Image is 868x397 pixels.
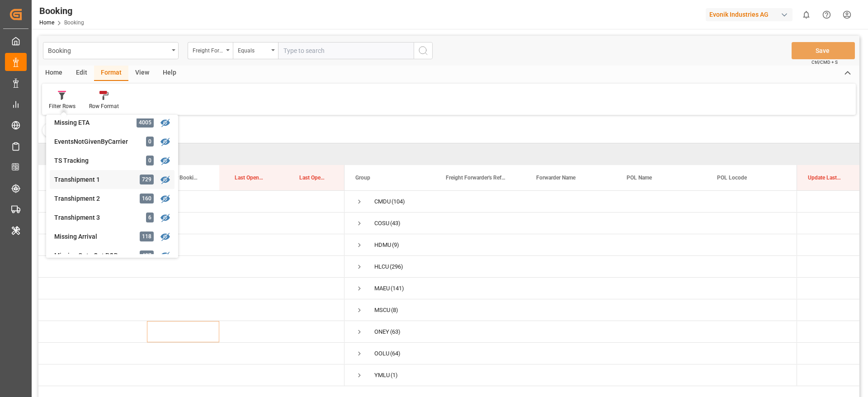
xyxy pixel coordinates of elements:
[69,66,94,81] div: Edit
[140,194,154,203] div: 160
[38,278,344,299] div: Press SPACE to select this row.
[390,213,401,234] span: (43)
[193,44,223,55] div: Freight Forwarder's Reference No.
[446,175,506,181] span: Freight Forwarder's Reference No.
[299,175,325,181] span: Last Opened By
[54,232,133,241] div: Missing Arrival
[355,175,370,181] span: Group
[392,191,405,212] span: (104)
[706,6,796,23] button: Evonik Industries AG
[797,213,859,234] div: Press SPACE to select this row.
[374,278,390,299] div: MAEU
[38,321,344,343] div: Press SPACE to select this row.
[717,175,747,181] span: POL Locode
[38,234,344,256] div: Press SPACE to select this row.
[128,66,156,81] div: View
[54,213,133,222] div: Transhipment 3
[391,300,398,321] span: (8)
[374,213,389,234] div: COSU
[797,278,859,299] div: Press SPACE to select this row.
[38,213,344,234] div: Press SPACE to select this row.
[54,118,133,128] div: Missing ETA
[797,191,859,213] div: Press SPACE to select this row.
[38,256,344,278] div: Press SPACE to select this row.
[391,365,398,386] span: (1)
[374,321,389,342] div: ONEY
[162,175,200,181] span: Carrier Booking No.
[39,4,84,18] div: Booking
[374,300,390,321] div: MSCU
[627,175,652,181] span: POL Name
[797,256,859,278] div: Press SPACE to select this row.
[140,232,154,241] div: 118
[808,175,841,181] span: Update Last Opened By
[796,5,816,25] button: show 0 new notifications
[536,175,576,181] span: Forwarder Name
[374,191,391,212] div: CMDU
[374,235,391,255] div: HDMU
[54,156,133,165] div: TS Tracking
[816,5,837,25] button: Help Center
[706,8,793,21] div: Evonik Industries AG
[146,213,154,222] div: 6
[811,59,838,66] span: Ctrl/CMD + S
[278,42,414,59] input: Type to search
[390,321,401,342] span: (63)
[797,234,859,256] div: Press SPACE to select this row.
[54,175,133,184] div: Transhipment 1
[390,343,401,364] span: (64)
[39,19,54,26] a: Home
[146,137,154,147] div: 0
[38,343,344,364] div: Press SPACE to select this row.
[137,118,154,128] div: 4005
[797,299,859,321] div: Press SPACE to select this row.
[89,102,119,110] div: Row Format
[54,194,133,203] div: Transhipment 2
[374,256,389,277] div: HLCU
[38,364,344,386] div: Press SPACE to select this row.
[792,42,855,59] button: Save
[156,66,183,81] div: Help
[38,299,344,321] div: Press SPACE to select this row.
[54,251,133,260] div: Missing Gate Out POD
[374,343,389,364] div: OOLU
[238,44,269,55] div: Equals
[797,364,859,386] div: Press SPACE to select this row.
[140,175,154,184] div: 729
[797,343,859,364] div: Press SPACE to select this row.
[414,42,433,59] button: search button
[392,235,399,255] span: (9)
[146,156,154,165] div: 0
[48,44,169,56] div: Booking
[233,42,278,59] button: open menu
[43,42,179,59] button: open menu
[38,66,69,81] div: Home
[140,250,154,260] div: 407
[235,175,265,181] span: Last Opened Date
[390,256,403,277] span: (296)
[188,42,233,59] button: open menu
[38,191,344,213] div: Press SPACE to select this row.
[797,321,859,343] div: Press SPACE to select this row.
[54,137,133,147] div: EventsNotGivenByCarrier
[391,278,404,299] span: (141)
[94,66,128,81] div: Format
[374,365,390,386] div: YMLU
[49,102,75,110] div: Filter Rows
